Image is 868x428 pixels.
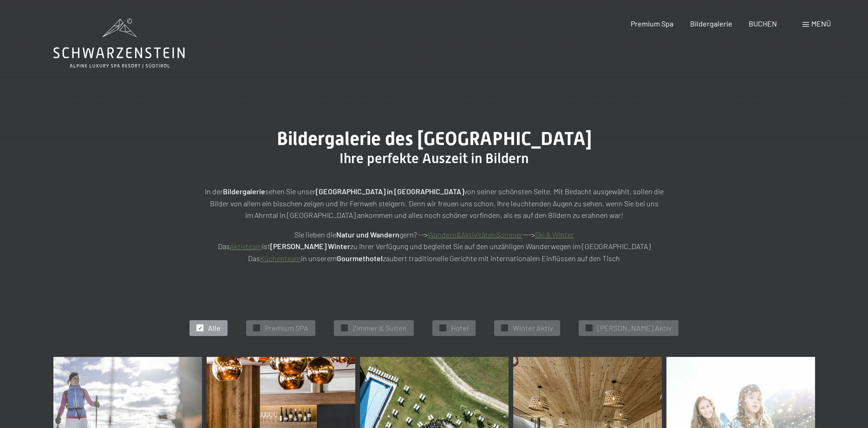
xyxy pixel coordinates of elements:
[316,187,464,196] strong: [GEOGRAPHIC_DATA] in [GEOGRAPHIC_DATA]
[352,323,407,333] span: Zimmer & Suiten
[811,19,831,28] span: Menü
[587,325,591,331] span: ✓
[631,19,673,28] a: Premium Spa
[230,242,262,250] a: Aktivteam
[513,323,553,333] span: Winter Aktiv
[265,323,308,333] span: Premium SPA
[503,325,507,331] span: ✓
[202,185,666,221] p: In der sehen Sie unser von seiner schönsten Seite. Mit Bedacht ausgewählt, sollen die Bilder von ...
[208,323,221,333] span: Alle
[270,242,350,250] strong: [PERSON_NAME] Winter
[428,230,523,239] a: Wandern&AktivitätenSommer
[202,229,666,264] p: Sie lieben die gern? --> ---> Das ist zu Ihrer Verfügung und begleitet Sie auf den unzähligen Wan...
[343,325,346,331] span: ✓
[336,230,399,239] strong: Natur und Wandern
[198,325,202,331] span: ✓
[260,254,301,263] a: Küchenteam
[337,254,383,263] strong: Gourmethotel
[255,325,259,331] span: ✓
[597,323,672,333] span: [PERSON_NAME] Aktiv
[749,19,777,28] a: BUCHEN
[690,19,732,28] a: Bildergalerie
[339,150,529,166] span: Ihre perfekte Auszeit in Bildern
[277,128,592,150] span: Bildergalerie des [GEOGRAPHIC_DATA]
[535,230,574,239] a: Ski & Winter
[223,187,265,196] strong: Bildergalerie
[441,325,445,331] span: ✓
[451,323,469,333] span: Hotel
